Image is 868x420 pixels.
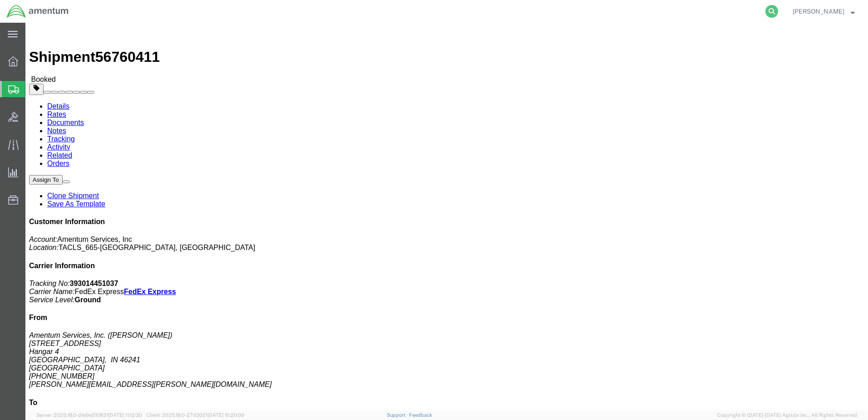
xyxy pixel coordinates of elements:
[207,412,244,418] span: [DATE] 10:20:09
[108,412,142,418] span: [DATE] 11:12:30
[25,23,868,410] iframe: FS Legacy Container
[409,412,432,418] a: Feedback
[6,5,69,18] img: logo
[387,412,409,418] a: Support
[146,412,244,418] span: Client: 2025.18.0-27d3021
[36,412,142,418] span: Server: 2025.18.0-d1e9a510831
[717,411,857,419] span: Copyright © [DATE]-[DATE] Agistix Inc., All Rights Reserved
[792,6,855,17] button: [PERSON_NAME]
[793,6,844,16] span: Christopher Daunoras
